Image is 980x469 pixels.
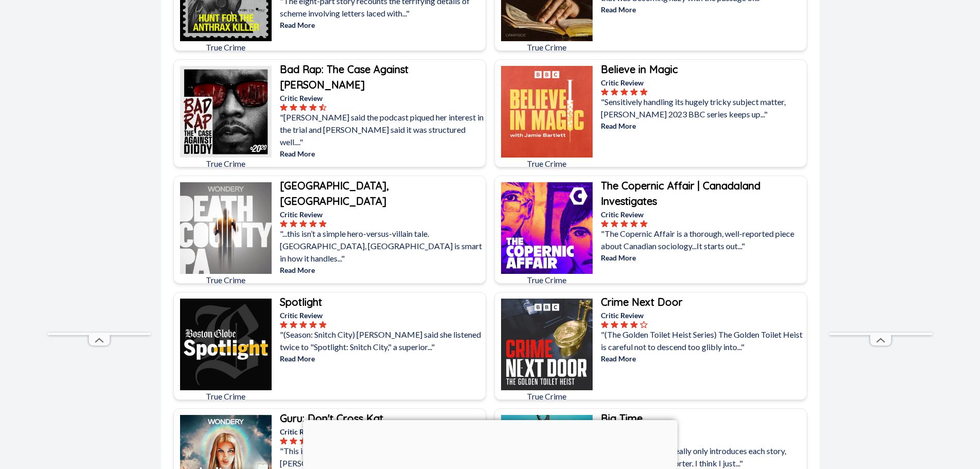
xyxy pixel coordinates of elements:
[180,274,272,286] p: True Crime
[180,390,272,403] p: True Crime
[601,412,643,425] b: Big Time
[48,24,151,333] iframe: Advertisement
[180,299,272,390] img: Spotlight
[280,228,484,265] p: "...this isn’t a simple hero-versus-villain tale. [GEOGRAPHIC_DATA], [GEOGRAPHIC_DATA] is smart i...
[180,182,272,274] img: Death County, PA
[501,182,593,274] img: The Copernic Affair | Canadaland Investigates
[280,93,484,103] p: Critic Review
[601,63,678,76] b: Believe in Magic
[180,41,272,54] p: True Crime
[501,274,593,286] p: True Crime
[280,209,484,220] p: Critic Review
[601,296,683,308] b: Crime Next Door
[601,252,805,263] p: Read More
[601,96,805,120] p: "Sensitively handling its hugely tricky subject matter, [PERSON_NAME] 2023 BBC series keeps up..."
[280,63,408,91] b: Bad Rap: The Case Against [PERSON_NAME]
[601,310,805,321] p: Critic Review
[601,4,805,15] p: Read More
[280,353,484,364] p: Read More
[173,59,486,167] a: Bad Rap: The Case Against DiddyTrue CrimeBad Rap: The Case Against [PERSON_NAME]Critic Review"[PE...
[280,265,484,275] p: Read More
[501,299,593,390] img: Crime Next Door
[303,420,678,466] iframe: Advertisement
[280,111,484,148] p: "[PERSON_NAME] said the podcast piqued her interest in the trial and [PERSON_NAME] said it was st...
[494,292,807,400] a: Crime Next DoorTrue CrimeCrime Next DoorCritic Review"(The Golden Toilet Heist Series) The Golden...
[280,426,484,437] p: Critic Review
[501,41,593,54] p: True Crime
[173,176,486,284] a: Death County, PATrue Crime[GEOGRAPHIC_DATA], [GEOGRAPHIC_DATA]Critic Review"...this isn’t a simpl...
[280,328,484,353] p: "(Season: Snitch City) [PERSON_NAME] said she listened twice to "Spotlight: Snitch City," a super...
[180,158,272,170] p: True Crime
[280,310,484,321] p: Critic Review
[601,209,805,220] p: Critic Review
[280,179,388,207] b: [GEOGRAPHIC_DATA], [GEOGRAPHIC_DATA]
[494,176,807,284] a: The Copernic Affair | Canadaland InvestigatesTrue CrimeThe Copernic Affair | Canadaland Investiga...
[280,296,322,308] b: Spotlight
[280,148,484,159] p: Read More
[601,228,805,252] p: "The Copernic Affair is a thorough, well-reported piece about Canadian sociology...It starts out..."
[601,353,805,364] p: Read More
[280,20,484,30] p: Read More
[501,158,593,170] p: True Crime
[501,66,593,158] img: Believe in Magic
[494,59,807,167] a: Believe in MagicTrue CrimeBelieve in MagicCritic Review"Sensitively handling its hugely tricky su...
[173,292,486,400] a: SpotlightTrue CrimeSpotlightCritic Review"(Season: Snitch City) [PERSON_NAME] said she listened t...
[829,24,932,333] iframe: Advertisement
[501,390,593,403] p: True Crime
[180,66,272,158] img: Bad Rap: The Case Against Diddy
[601,77,805,88] p: Critic Review
[601,426,805,437] p: Critic Review
[601,179,760,207] b: The Copernic Affair | Canadaland Investigates
[280,412,383,425] b: Guru: Don't Cross Kat
[601,328,805,353] p: "(The Golden Toilet Heist Series) The Golden Toilet Heist is careful not to descend too glibly in...
[601,120,805,131] p: Read More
